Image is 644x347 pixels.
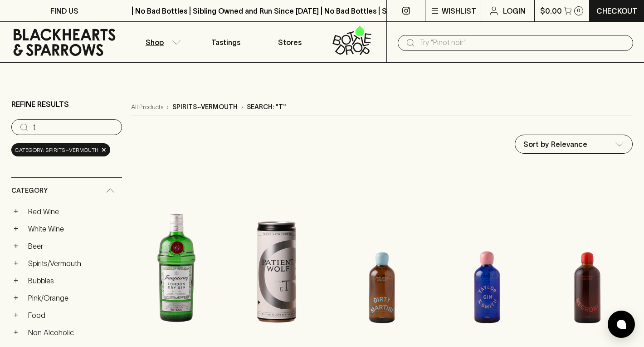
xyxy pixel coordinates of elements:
p: FIND US [50,5,78,16]
img: Taylor & Smith Gin [442,183,533,342]
a: All Products [131,102,163,112]
p: › [167,102,169,112]
a: Spirits/Vermouth [24,256,122,271]
p: Tastings [211,37,240,48]
button: + [11,224,20,233]
p: › [241,102,243,112]
p: spirits~vermouth [172,102,238,112]
button: Shop [129,22,194,62]
img: Taylor & Smith Dirty Martini Cocktail [331,183,433,342]
p: Sort by Relevance [523,139,587,150]
button: + [11,241,20,251]
a: White Wine [24,221,122,236]
input: Try "Pinot noir" [420,35,626,50]
input: Try “Pinot noir” [33,120,115,135]
p: Login [503,5,526,16]
span: × [101,145,107,155]
a: Non Alcoholic [24,325,122,340]
a: Beer [24,238,122,254]
a: Stores [258,22,322,62]
button: + [11,328,20,337]
p: $0.00 [540,5,562,16]
p: Shop [146,37,164,48]
div: Category [11,178,122,204]
img: Tanqueray Gin [131,183,222,342]
a: Bubbles [24,273,122,288]
button: + [11,259,20,268]
span: Category [11,185,48,196]
button: + [11,311,20,320]
button: + [11,207,20,216]
p: Refine Results [11,99,69,110]
div: Sort by Relevance [515,135,632,153]
p: Checkout [596,5,637,16]
p: 0 [577,8,581,13]
a: Red Wine [24,204,122,219]
p: Stores [278,37,302,48]
a: Pink/Orange [24,290,122,306]
img: Patient Wolf G&T [231,183,322,342]
img: bubble-icon [617,320,626,329]
p: Search: "t" [247,102,286,112]
a: Food [24,307,122,323]
span: Category: spirits~vermouth [15,146,98,155]
button: + [11,276,20,285]
p: Wishlist [442,5,476,16]
a: Tastings [194,22,258,62]
img: Taylor & Smith Negroni Cocktail [542,183,633,342]
button: + [11,293,20,302]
